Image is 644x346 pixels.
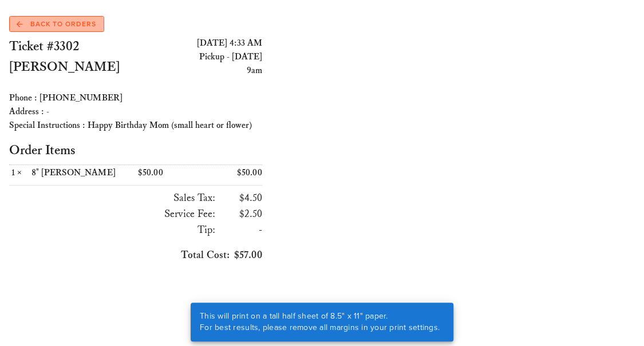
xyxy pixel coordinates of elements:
span: Back to Orders [17,19,96,29]
div: $50.00 [199,165,263,180]
h3: - [220,222,262,238]
h2: Order Items [9,142,262,160]
h3: $4.50 [220,190,262,206]
h3: Sales Tax: [9,190,215,206]
h2: [PERSON_NAME] [9,57,136,78]
h3: $57.00 [9,247,262,263]
div: Phone : [PHONE_NUMBER] [9,91,262,105]
div: $50.00 [136,165,199,180]
h3: Tip: [9,222,215,238]
div: 8" [PERSON_NAME] [31,167,133,178]
div: × [9,167,31,178]
span: Total Cost: [181,249,230,261]
div: 9am [136,64,262,78]
h3: Service Fee: [9,206,215,222]
h3: $2.50 [220,206,262,222]
h2: Ticket #3302 [9,37,136,57]
span: 1 [9,167,17,178]
div: This will print on a tall half sheet of 8.5" x 11" paper. For best results, please remove all mar... [191,303,449,341]
a: Back to Orders [9,16,104,32]
div: Special Instructions : Happy Birthday Mom (small heart or flower) [9,119,262,132]
div: Address : - [9,105,262,119]
div: [DATE] 4:33 AM [136,37,262,50]
div: Pickup - [DATE] [136,50,262,64]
